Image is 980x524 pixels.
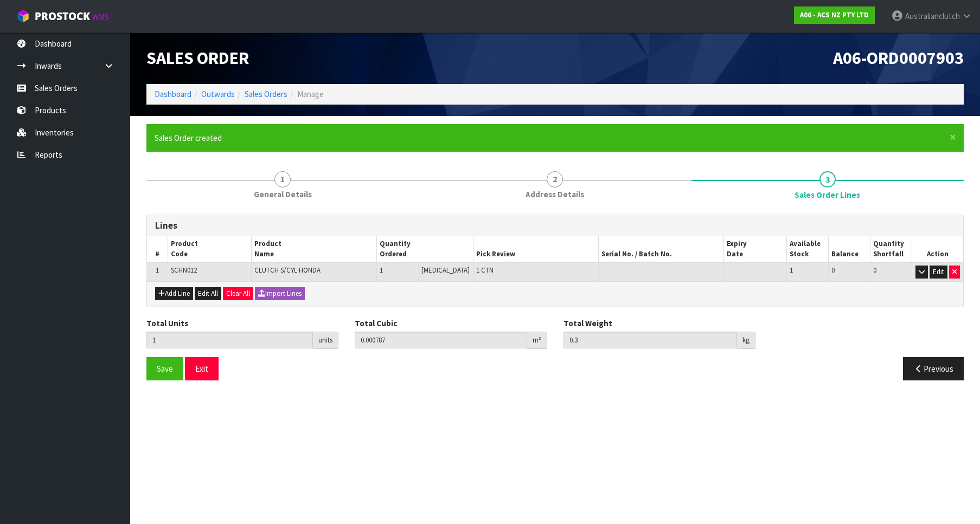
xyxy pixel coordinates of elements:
[156,266,159,275] span: 1
[185,357,219,380] button: Exit
[903,357,964,380] button: Previous
[870,236,912,262] th: Quantity Shortfall
[146,357,183,380] button: Save
[473,236,599,262] th: Pick Review
[146,47,249,69] span: Sales Order
[950,130,956,145] span: ×
[355,318,397,329] label: Total Cubic
[223,287,253,300] button: Clear All
[146,332,313,348] input: Total Units
[380,266,383,275] span: 1
[873,266,876,275] span: 0
[16,9,30,23] img: cube-alt.png
[255,287,305,300] button: Import Lines
[252,236,377,262] th: Product Name
[313,332,338,349] div: units
[905,11,960,21] span: Australianclutch
[254,189,312,200] span: General Details
[168,236,252,262] th: Product Code
[155,133,222,143] span: Sales Order created
[147,236,168,262] th: #
[201,89,235,99] a: Outwards
[254,266,321,275] span: CLUTCH S/CYL HONDA
[476,266,494,275] span: 1 CTN
[355,332,527,348] input: Total Cubic
[245,89,287,99] a: Sales Orders
[195,287,221,300] button: Edit All
[833,47,964,69] span: A06-ORD0007903
[146,206,964,389] span: Sales Order Lines
[599,236,724,262] th: Serial No. / Batch No.
[930,266,947,279] button: Edit
[171,266,197,275] span: SCHN012
[155,221,955,231] h3: Lines
[547,171,563,187] span: 2
[527,332,547,349] div: m³
[819,171,836,187] span: 3
[377,236,473,262] th: Quantity Ordered
[800,10,869,20] strong: A06 - ACS NZ PTY LTD
[92,12,109,22] small: WMS
[829,236,870,262] th: Balance
[724,236,787,262] th: Expiry Date
[35,9,90,23] span: ProStock
[912,236,963,262] th: Action
[157,364,173,374] span: Save
[297,89,324,99] span: Manage
[563,318,612,329] label: Total Weight
[563,332,737,348] input: Total Weight
[155,287,193,300] button: Add Line
[274,171,291,187] span: 1
[790,266,793,275] span: 1
[421,266,470,275] span: [MEDICAL_DATA]
[146,318,188,329] label: Total Units
[787,236,829,262] th: Available Stock
[526,189,584,200] span: Address Details
[831,266,835,275] span: 0
[155,89,191,99] a: Dashboard
[737,332,755,349] div: kg
[795,189,860,200] span: Sales Order Lines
